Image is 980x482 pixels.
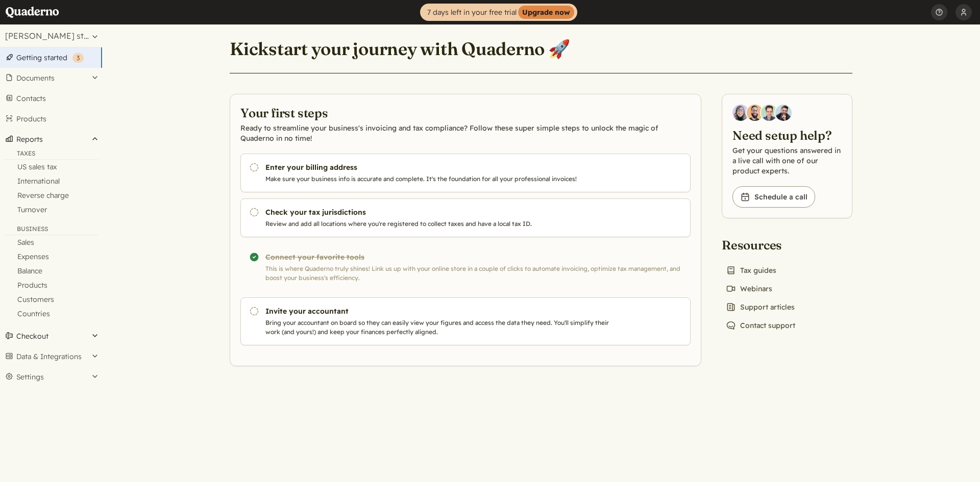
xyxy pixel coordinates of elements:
a: Webinars [722,282,776,296]
a: Invite your accountant Bring your accountant on board so they can easily view your figures and ac... [240,297,691,345]
h3: Enter your billing address [265,162,614,172]
p: Get your questions answered in a live call with one of our product experts. [732,145,842,176]
img: Ivo Oltmans, Business Developer at Quaderno [761,105,777,121]
p: Make sure your business info is accurate and complete. It's the foundation for all your professio... [265,174,614,184]
a: Contact support [722,318,799,333]
div: Taxes [4,149,98,160]
p: Ready to streamline your business's invoicing and tax compliance? Follow these super simple steps... [240,123,691,143]
p: Review and add all locations where you're registered to collect taxes and have a local tax ID. [265,219,614,229]
h3: Invite your accountant [265,306,614,316]
h2: Your first steps [240,105,691,121]
a: Support articles [722,300,799,314]
h2: Need setup help? [732,127,842,143]
img: Javier Rubio, DevRel at Quaderno [775,105,792,121]
a: Check your tax jurisdictions Review and add all locations where you're registered to collect taxe... [240,198,691,237]
div: Business [4,225,98,235]
a: Schedule a call [732,186,815,208]
img: Jairo Fumero, Account Executive at Quaderno [747,105,763,121]
h3: Check your tax jurisdictions [265,207,614,217]
a: Enter your billing address Make sure your business info is accurate and complete. It's the founda... [240,154,691,192]
p: Bring your accountant on board so they can easily view your figures and access the data they need... [265,318,614,337]
span: 3 [77,54,80,62]
img: Diana Carrasco, Account Executive at Quaderno [732,105,749,121]
a: Tax guides [722,263,780,277]
h1: Kickstart your journey with Quaderno 🚀 [230,38,570,60]
a: 7 days left in your free trialUpgrade now [420,4,577,21]
h2: Resources [722,237,799,253]
strong: Upgrade now [518,6,574,19]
